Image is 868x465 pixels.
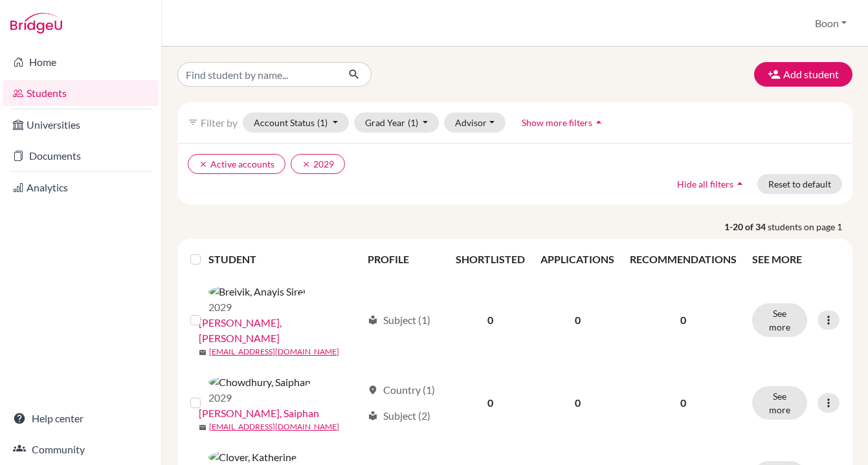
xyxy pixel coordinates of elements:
[368,385,378,395] span: location_on
[208,284,306,299] img: Breivik, Anayis Sirel
[3,112,159,138] a: Universities
[10,13,62,34] img: Bridge-U
[199,406,319,421] a: [PERSON_NAME], Saiphan
[448,244,533,275] th: SHORTLISTED
[809,11,852,36] button: Boon
[752,386,807,420] button: See more
[448,275,533,365] td: 0
[3,175,159,200] a: Analytics
[177,62,338,87] input: Find student by name...
[208,299,306,315] p: 2029
[368,382,435,398] div: Country (1)
[317,117,328,128] span: (1)
[677,178,733,189] span: Hide all filters
[408,117,418,128] span: (1)
[3,437,159,462] a: Community
[199,160,208,169] i: clear
[768,220,852,233] span: students on page 1
[208,244,360,275] th: STUDENT
[522,117,592,128] span: Show more filters
[3,143,159,169] a: Documents
[744,244,847,275] th: SEE MORE
[360,244,448,275] th: PROFILE
[3,406,159,431] a: Help center
[3,80,159,106] a: Students
[199,315,362,346] a: [PERSON_NAME], [PERSON_NAME]
[188,117,198,127] i: filter_list
[622,244,744,275] th: RECOMMENDATIONS
[733,177,746,190] i: arrow_drop_up
[208,449,296,465] img: Clover, Katherine
[209,346,339,358] a: [EMAIL_ADDRESS][DOMAIN_NAME]
[533,244,622,275] th: APPLICATIONS
[209,421,339,433] a: [EMAIL_ADDRESS][DOMAIN_NAME]
[630,312,737,328] p: 0
[188,154,285,174] button: clearActive accounts
[199,424,206,431] span: mail
[511,113,616,133] button: Show more filtersarrow_drop_up
[533,365,622,440] td: 0
[208,390,311,406] p: 2029
[630,395,737,411] p: 0
[724,220,768,233] strong: 1-20 of 34
[368,312,430,328] div: Subject (1)
[199,349,206,356] span: mail
[754,62,852,87] button: Add student
[666,174,757,194] button: Hide all filtersarrow_drop_up
[368,411,378,421] span: local_library
[448,365,533,440] td: 0
[533,275,622,365] td: 0
[302,160,311,169] i: clear
[201,116,238,129] span: Filter by
[3,49,159,75] a: Home
[752,303,807,337] button: See more
[757,174,842,194] button: Reset to default
[208,374,311,390] img: Chowdhury, Saiphan
[368,315,378,325] span: local_library
[354,113,440,133] button: Grad Year(1)
[368,408,430,424] div: Subject (2)
[444,113,506,133] button: Advisor
[592,116,605,129] i: arrow_drop_up
[243,113,349,133] button: Account Status(1)
[291,154,345,174] button: clear2029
